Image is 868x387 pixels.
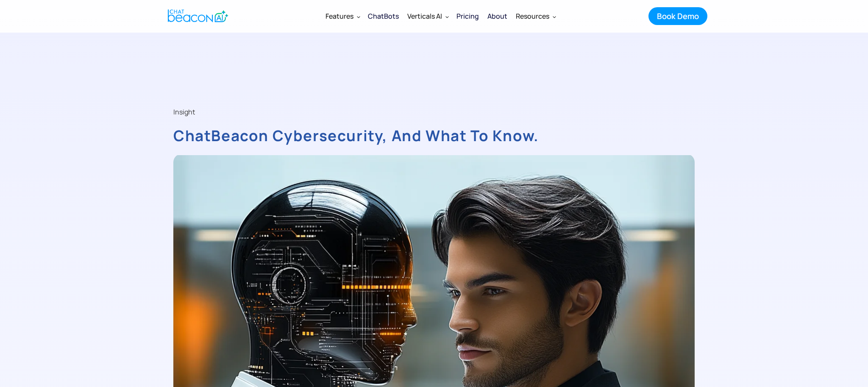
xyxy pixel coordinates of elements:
div: Verticals AI [403,6,452,26]
a: About [483,5,512,27]
h3: ChatBeacon Cybersecurity, and What to Know. [173,126,695,145]
div: ChatBots [368,10,399,22]
div: Insight [173,106,195,118]
div: About [487,10,507,22]
div: Features [321,6,364,26]
div: Pricing [456,10,479,22]
a: home [161,6,233,26]
img: Dropdown [553,15,556,18]
a: Book Demo [648,7,707,25]
a: Pricing [452,5,483,27]
a: ChatBots [364,5,403,27]
img: Dropdown [357,15,360,18]
img: Dropdown [445,15,449,18]
div: Features [325,10,353,22]
div: Resources [512,6,559,26]
div: Verticals AI [407,10,442,22]
div: Book Demo [657,11,699,22]
div: Resources [516,10,549,22]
